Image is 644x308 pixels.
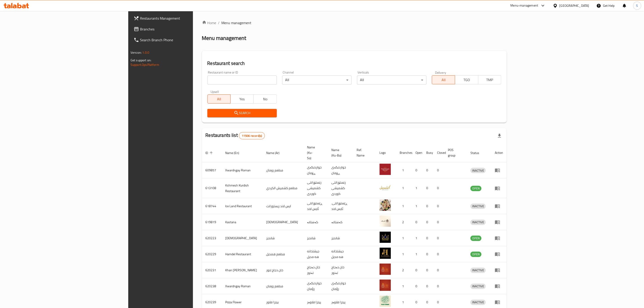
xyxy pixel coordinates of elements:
[357,76,426,85] div: All
[328,178,353,198] td: رێستۆرانتی کشمیشى كوردى
[470,284,486,289] div: INACTIVE
[470,236,481,241] div: OPEN
[380,182,391,193] img: Kshmesh Kurdish Restaurant
[636,3,638,8] span: S
[222,230,263,246] td: [DEMOGRAPHIC_DATA]
[230,94,254,103] button: Yes
[470,186,481,191] span: OPEN
[222,162,263,178] td: Xwardngay Roman
[495,299,503,305] div: Menu
[435,71,446,74] label: Delivery
[495,251,503,257] div: Menu
[232,96,252,102] span: Yes
[423,178,434,198] td: 0
[328,262,353,278] td: خان دەجاج تەنور
[332,147,348,158] span: Name (Ku-Ba)
[434,246,445,262] td: 0
[470,204,486,209] span: INACTIVE
[511,3,538,8] div: Menu-management
[202,20,507,25] nav: breadcrumb
[207,60,501,67] h2: Restaurant search
[495,267,503,273] div: Menu
[130,24,236,34] a: Branches
[263,162,303,178] td: مطعم رومان
[130,34,236,45] a: Search Branch Phone
[263,178,303,198] td: مطعم كشميش الكردي
[207,94,231,103] button: All
[470,220,486,225] span: INACTIVE
[263,230,303,246] td: شانديز
[470,150,485,156] span: Status
[396,214,412,230] td: 2
[239,132,265,139] div: Total records count
[222,198,263,214] td: Ice Land Restaurant
[434,262,445,278] td: 0
[376,143,396,162] th: Logo
[206,132,265,139] h2: Restaurants list
[478,75,501,84] button: TMP
[142,50,149,55] span: 1.0.0
[222,278,263,294] td: Xwardngay Roman
[423,262,434,278] td: 0
[222,178,263,198] td: Kshmesh Kurdish Restaurant
[412,143,423,162] th: Open
[434,77,453,83] span: All
[140,26,232,32] span: Branches
[303,214,328,230] td: کەستانە
[380,216,391,227] img: Kastana
[434,198,445,214] td: 0
[432,75,455,84] button: All
[253,94,277,103] button: No
[263,262,303,278] td: خان دجاج تنور
[130,13,236,24] a: Restaurants Management
[434,214,445,230] td: 0
[423,198,434,214] td: 0
[470,268,486,273] div: INACTIVE
[303,262,328,278] td: خان دەجاج تەنور
[303,246,328,262] td: جيشتخانه هه مديل
[480,77,500,83] span: TMP
[225,150,245,156] span: Name (En)
[559,3,589,8] div: [GEOGRAPHIC_DATA]
[222,214,263,230] td: Kastana
[470,168,486,173] span: INACTIVE
[380,248,391,259] img: Hamdel Restaurant
[412,178,423,198] td: 1
[470,252,481,257] div: OPEN
[266,150,285,156] span: Name (Ar)
[380,200,391,211] img: Ice Land Restaurant
[495,283,503,289] div: Menu
[328,198,353,214] td: .ڕێستۆرانتی ئایس لاند
[131,50,142,55] span: Version:
[328,214,353,230] td: کەستانە
[495,186,503,191] div: Menu
[494,130,505,141] div: Export file
[423,162,434,178] td: 0
[423,214,434,230] td: 0
[434,230,445,246] td: 0
[131,57,151,63] span: Get support on:
[211,110,273,116] span: Search
[495,203,503,209] div: Menu
[211,90,219,93] label: Upsell
[140,37,232,43] span: Search Branch Phone
[423,143,434,162] th: Busy
[328,230,353,246] td: شانديز
[303,230,328,246] td: شانديز
[380,264,391,275] img: Khan Dejaj Tanoor
[396,262,412,278] td: 2
[282,76,352,85] div: All
[470,300,486,305] div: INACTIVE
[206,150,214,156] span: ID
[495,235,503,241] div: Menu
[380,164,391,175] img: Xwardngay Roman
[423,230,434,246] td: 0
[434,178,445,198] td: 0
[303,198,328,214] td: ڕێستۆرانتی ئایس لاند
[423,246,434,262] td: 0
[357,147,371,158] span: Ref. Name
[412,246,423,262] td: 1
[303,178,328,198] td: رێستۆرانتی کشمیشى كوردى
